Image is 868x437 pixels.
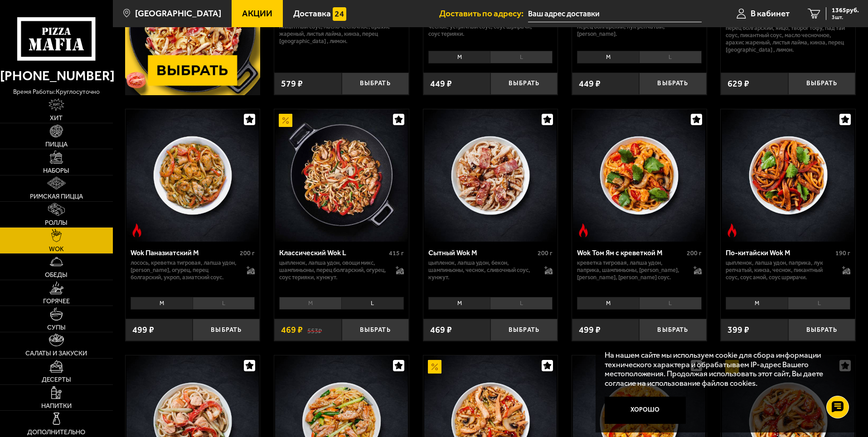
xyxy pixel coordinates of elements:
[293,9,331,18] span: Доставка
[50,115,63,121] span: Хит
[130,223,144,237] img: Острое блюдо
[342,319,409,341] button: Выбрать
[27,429,85,435] span: Дополнительно
[424,109,557,242] img: Сытный Wok M
[430,79,452,88] span: 449 ₽
[721,109,855,242] a: Острое блюдоПо-китайски Wok M
[490,297,553,310] li: L
[193,319,260,341] button: Выбрать
[43,298,70,304] span: Горячее
[490,319,558,341] button: Выбрать
[389,249,404,257] span: 415 г
[579,79,601,88] span: 449 ₽
[430,325,452,335] span: 469 ₽
[832,7,859,14] span: 1365 руб.
[687,249,702,257] span: 200 г
[727,325,749,335] span: 399 ₽
[135,9,221,18] span: [GEOGRAPHIC_DATA]
[788,297,850,310] li: L
[132,325,154,335] span: 499 ₽
[274,109,409,242] a: АкционныйКлассический Wok L
[307,325,322,335] s: 553 ₽
[193,297,255,310] li: L
[49,246,64,252] span: WOK
[47,324,66,330] span: Супы
[605,350,842,388] p: На нашем сайте мы используем cookie для сбора информации технического характера и обрабатываем IP...
[45,219,68,226] span: Роллы
[428,248,536,257] div: Сытный Wok M
[439,9,528,18] span: Доставить по адресу:
[605,397,686,424] button: Хорошо
[342,73,409,95] button: Выбрать
[528,5,702,22] input: Ваш адрес доставки
[577,51,639,63] li: M
[573,109,705,242] img: Wok Том Ям с креветкой M
[577,259,684,281] p: креветка тигровая, лапша удон, паприка, шампиньоны, [PERSON_NAME], [PERSON_NAME], [PERSON_NAME] с...
[428,297,490,310] li: M
[788,319,855,341] button: Выбрать
[639,319,706,341] button: Выбрать
[726,259,833,281] p: цыпленок, лапша удон, паприка, лук репчатый, кинза, чеснок, пикантный соус, соус Амой, соус шрирачи.
[428,360,441,374] img: Акционный
[490,73,558,95] button: Выбрать
[538,249,553,257] span: 200 г
[726,248,833,257] div: По-китайски Wok M
[43,167,69,174] span: Наборы
[131,248,238,257] div: Wok Паназиатский M
[725,223,739,237] img: Острое блюдо
[579,325,601,335] span: 499 ₽
[577,248,684,257] div: Wok Том Ям с креветкой M
[279,114,292,127] img: Акционный
[126,109,259,242] img: Wok Паназиатский M
[726,17,850,53] p: креветка тигровая, лапша рисовая, морковь, перец болгарский, яйцо, творог тофу, пад тай соус, пик...
[131,297,193,310] li: M
[242,9,272,18] span: Акции
[726,297,788,310] li: M
[131,259,238,281] p: лосось, креветка тигровая, лапша удон, [PERSON_NAME], огурец, перец болгарский, укроп, азиатский ...
[727,79,749,88] span: 629 ₽
[572,109,707,242] a: Острое блюдоWok Том Ям с креветкой M
[577,223,590,237] img: Острое блюдо
[428,51,490,63] li: M
[279,248,387,257] div: Классический Wok L
[751,9,790,18] span: В кабинет
[639,297,702,310] li: L
[577,297,639,310] li: M
[45,272,68,278] span: Обеды
[279,259,387,281] p: цыпленок, лапша удон, овощи микс, шампиньоны, перец болгарский, огурец, соус терияки, кунжут.
[722,109,854,242] img: По-китайски Wok M
[835,249,850,257] span: 190 г
[126,109,260,242] a: Острое блюдоWok Паназиатский M
[341,297,404,310] li: L
[240,249,255,257] span: 200 г
[41,403,72,409] span: Напитки
[333,7,346,21] img: 15daf4d41897b9f0e9f617042186c801.svg
[832,15,859,20] span: 3 шт.
[30,193,83,199] span: Римская пицца
[275,109,407,242] img: Классический Wok L
[428,259,536,281] p: цыпленок, лапша удон, бекон, шампиньоны, чеснок, сливочный соус, кунжут.
[281,325,303,335] span: 469 ₽
[639,51,702,63] li: L
[490,51,553,63] li: L
[25,350,87,356] span: Салаты и закуски
[279,297,341,310] li: M
[281,79,303,88] span: 579 ₽
[42,376,71,383] span: Десерты
[639,73,706,95] button: Выбрать
[788,73,855,95] button: Выбрать
[423,109,558,242] a: Сытный Wok M
[45,141,68,147] span: Пицца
